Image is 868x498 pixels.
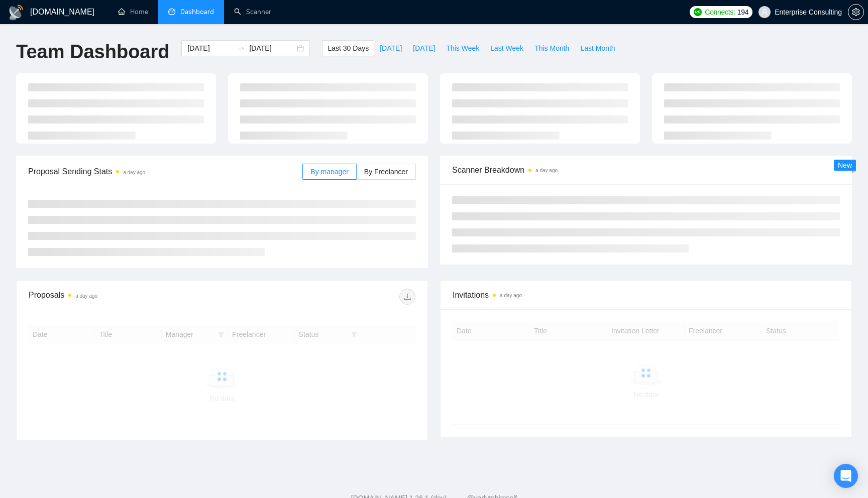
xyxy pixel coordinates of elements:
time: a day ago [75,293,97,299]
span: By Freelancer [364,168,408,176]
span: Dashboard [180,8,214,16]
button: Last Month [575,40,620,56]
span: [DATE] [413,43,435,54]
button: setting [848,4,864,20]
button: [DATE] [407,40,441,56]
a: setting [848,8,864,16]
span: to [237,44,245,52]
span: Last Month [580,43,615,54]
time: a day ago [123,170,145,175]
span: Proposal Sending Stats [28,165,302,178]
span: user [761,9,768,16]
span: [DATE] [380,43,402,54]
span: New [838,161,852,169]
span: Last Week [490,43,523,54]
span: setting [848,8,863,16]
span: Last 30 Days [328,43,369,54]
img: upwork-logo.png [694,8,702,16]
div: Open Intercom Messenger [834,464,858,488]
span: 194 [737,7,748,18]
span: dashboard [168,8,175,15]
button: [DATE] [374,40,407,56]
a: searchScanner [234,8,271,16]
span: Scanner Breakdown [452,164,840,176]
input: End date [249,43,295,54]
span: This Week [446,43,479,54]
button: Last Week [485,40,529,56]
span: Connects: [705,7,735,18]
time: a day ago [535,168,558,173]
div: Proposals [29,289,222,305]
span: swap-right [237,44,245,52]
span: By manager [310,168,348,176]
img: logo [8,5,24,21]
time: a day ago [500,293,522,298]
span: Invitations [453,289,839,301]
button: This Month [529,40,575,56]
input: Start date [187,43,233,54]
button: This Week [441,40,485,56]
span: This Month [534,43,569,54]
a: homeHome [118,8,148,16]
h1: Team Dashboard [16,40,169,64]
button: Last 30 Days [322,40,374,56]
